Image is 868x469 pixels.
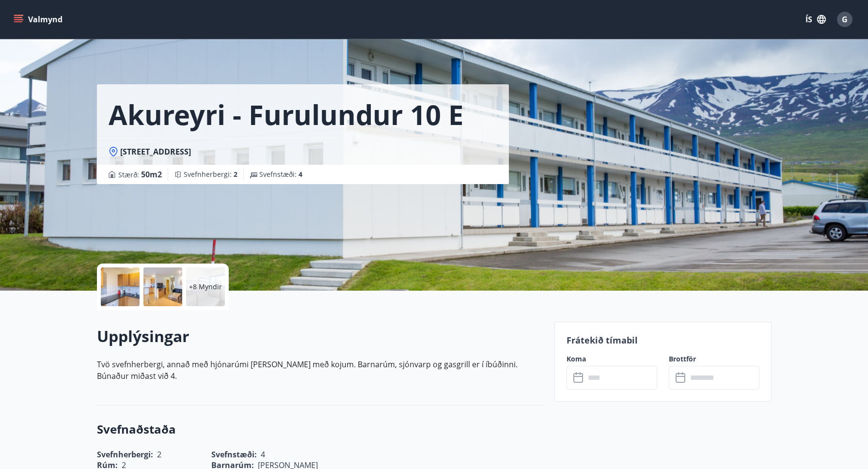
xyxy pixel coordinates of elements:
label: Brottför [669,354,759,364]
span: 4 [299,170,302,179]
button: G [833,8,856,31]
span: Svefnherbergi : [184,170,237,179]
h3: Svefnaðstaða [97,421,543,438]
span: [STREET_ADDRESS] [120,146,191,157]
span: Stærð : [118,169,162,180]
button: ÍS [800,11,831,28]
span: 50 m2 [141,169,162,180]
p: +8 Myndir [189,282,222,292]
h1: Akureyri - Furulundur 10 E [109,96,463,133]
span: 2 [234,170,237,179]
span: G [842,14,848,25]
p: Frátekið tímabil [567,334,759,346]
h2: Upplýsingar [97,326,543,347]
label: Koma [567,354,657,364]
span: Svefnstæði : [259,170,302,179]
button: menu [12,11,66,28]
p: Tvö svefnherbergi, annað með hjónarúmi [PERSON_NAME] með kojum. Barnarúm, sjónvarp og gasgrill er... [97,359,543,382]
